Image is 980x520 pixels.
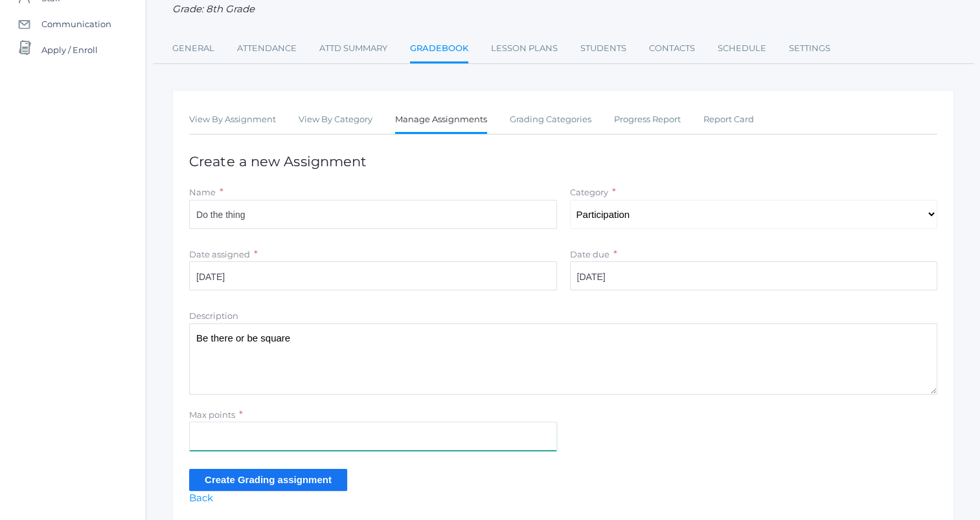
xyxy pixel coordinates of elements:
[189,107,276,133] a: View By Assignment
[189,492,213,504] a: Back
[189,469,347,490] input: Create Grading assignment
[395,107,487,135] a: Manage Assignments
[172,2,954,17] div: Grade: 8th Grade
[718,36,766,61] a: Schedule
[570,249,610,259] label: Date due
[649,36,695,61] a: Contacts
[319,36,387,61] a: Attd Summary
[189,249,250,259] label: Date assigned
[789,36,830,61] a: Settings
[410,36,468,63] a: Gradebook
[237,36,297,61] a: Attendance
[614,107,681,133] a: Progress Report
[172,36,214,61] a: General
[41,11,111,37] span: Communication
[510,107,591,133] a: Grading Categories
[189,409,235,420] label: Max points
[189,154,937,169] h1: Create a new Assignment
[580,36,626,61] a: Students
[189,310,238,321] label: Description
[703,107,754,133] a: Report Card
[189,187,216,197] label: Name
[570,187,608,197] label: Category
[491,36,558,61] a: Lesson Plans
[299,107,372,133] a: View By Category
[41,37,98,63] span: Apply / Enroll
